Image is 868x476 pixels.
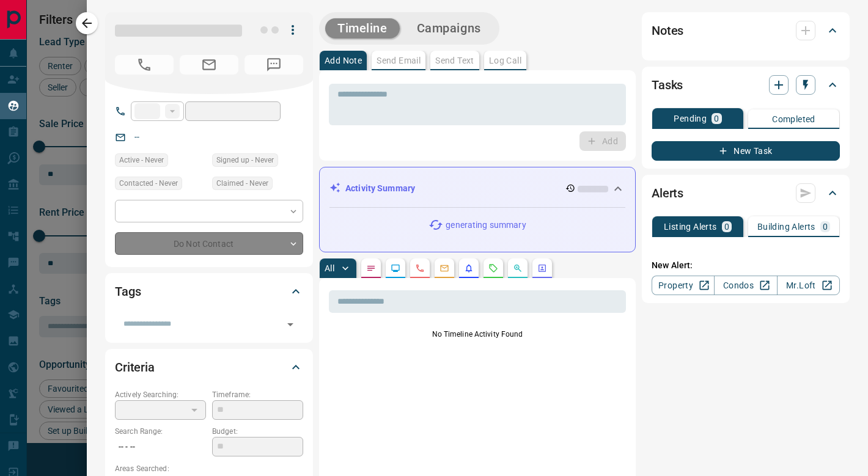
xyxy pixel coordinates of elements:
button: Campaigns [405,18,493,38]
a: Condos [714,276,777,295]
div: Notes [652,16,840,45]
h2: Tasks [652,75,683,95]
svg: Emails [440,263,449,273]
p: 0 [823,222,828,231]
a: Property [652,276,715,295]
p: Listing Alerts [664,222,717,231]
p: Timeframe: [212,389,303,400]
svg: Requests [488,263,498,273]
a: -- [134,132,139,142]
svg: Lead Browsing Activity [391,263,400,273]
p: Search Range: [115,426,206,437]
a: Mr.Loft [777,276,840,295]
p: Building Alerts [757,222,815,231]
div: Tasks [652,70,840,100]
svg: Listing Alerts [464,263,474,273]
h2: Notes [652,21,683,40]
h2: Criteria [115,357,155,377]
button: Open [282,316,299,333]
div: Do Not Contact [115,232,303,255]
span: No Number [115,55,174,75]
p: Add Note [325,56,362,65]
p: All [325,264,334,273]
span: Active - Never [119,154,164,166]
span: No Number [245,55,303,75]
h2: Tags [115,282,141,301]
p: Areas Searched: [115,463,303,474]
p: generating summary [446,219,526,232]
h2: Alerts [652,183,683,203]
span: Signed up - Never [216,154,274,166]
span: Claimed - Never [216,177,268,189]
p: No Timeline Activity Found [329,329,626,340]
p: -- - -- [115,437,206,457]
p: Pending [674,114,707,123]
span: No Email [180,55,238,75]
svg: Agent Actions [537,263,547,273]
svg: Calls [415,263,425,273]
p: Activity Summary [345,182,415,195]
div: Criteria [115,353,303,382]
p: Budget: [212,426,303,437]
p: New Alert: [652,259,840,272]
svg: Notes [366,263,376,273]
button: New Task [652,141,840,161]
p: Completed [772,115,815,123]
p: Actively Searching: [115,389,206,400]
span: Contacted - Never [119,177,178,189]
p: 0 [724,222,729,231]
p: 0 [714,114,719,123]
button: Timeline [325,18,400,38]
div: Alerts [652,178,840,208]
svg: Opportunities [513,263,523,273]
div: Tags [115,277,303,306]
div: Activity Summary [329,177,625,200]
